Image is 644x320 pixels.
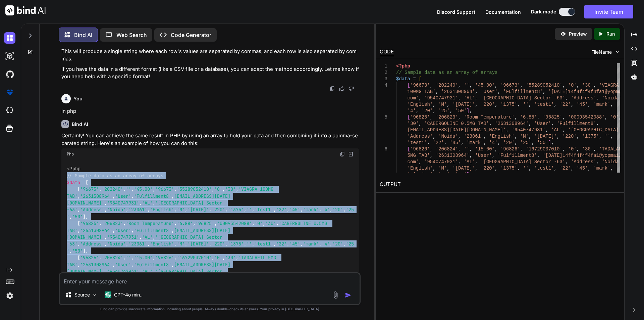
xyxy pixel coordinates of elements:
[67,234,225,247] span: '[GEOGRAPHIC_DATA] Sector -63'
[562,83,565,88] span: ,
[531,8,556,15] span: Dark mode
[596,95,599,101] span: ,
[500,166,517,171] span: '1375'
[61,65,359,81] p: If you have the data in a different format (like a CSV file or a database), you can adapt the met...
[421,172,433,177] span: '20'
[150,207,174,213] span: 'English'
[177,207,185,213] span: 'M'
[495,121,529,126] span: '2631308964'
[523,166,529,171] span: ''
[438,172,450,177] span: '25'
[576,83,579,88] span: ,
[520,83,523,88] span: ,
[467,108,469,113] span: ]
[67,166,80,172] span: <?php
[489,134,515,139] span: 'English'
[537,140,548,145] span: '50'
[67,207,354,220] span: '25'
[116,31,147,39] p: Web Search
[61,48,359,63] p: This will produce a single string where each row's values are separated by commas, and each row i...
[247,207,252,213] span: ''
[576,166,588,171] span: '45'
[289,207,300,213] span: '45'
[303,207,319,213] span: 'mark'
[332,207,343,213] span: '20'
[407,153,430,158] span: 5MG TAB'
[526,146,562,152] span: '16729037010'
[562,146,565,152] span: ,
[380,76,387,82] div: 3
[481,159,565,165] span: '[GEOGRAPHIC_DATA] Sector -63'
[407,83,410,88] span: [
[332,291,339,299] img: attachment
[458,95,461,101] span: ,
[407,146,410,152] span: [
[545,127,548,133] span: ,
[503,89,543,94] span: 'Fulfillment8'
[430,115,432,120] span: ,
[515,115,517,120] span: ,
[67,193,230,206] span: [EMAIL_ADDRESS][DATE][DOMAIN_NAME]'
[74,31,92,39] p: Bind AI
[520,115,537,120] span: '6.88'
[543,89,545,94] span: ,
[380,114,387,121] div: 5
[475,146,495,152] span: '15.00'
[554,102,556,107] span: ,
[497,140,500,145] span: ,
[72,214,83,220] span: '50'
[614,49,620,55] img: chevron down
[602,159,622,165] span: 'Noida'
[529,121,531,126] span: ,
[410,83,430,88] span: '96673'
[593,166,610,171] span: 'mark'
[424,121,489,126] span: 'CABERGOLINE 0.5MG TAB'
[430,146,432,152] span: ,
[517,166,520,171] span: ,
[435,153,469,158] span: '2631308964'
[495,146,497,152] span: ,
[512,127,545,133] span: '9540747931'
[582,146,593,152] span: '30'
[430,83,432,88] span: ,
[559,102,571,107] span: '22'
[520,146,523,152] span: ,
[438,108,450,113] span: '25'
[604,115,607,120] span: ,
[467,172,469,177] span: ]
[458,115,461,120] span: ,
[4,290,15,302] img: settings
[276,207,287,213] span: '22'
[461,140,464,145] span: ,
[469,153,472,158] span: ,
[80,227,112,233] span: '2631308964'
[529,102,531,107] span: ,
[330,86,335,91] img: copy
[548,140,551,145] span: ]
[427,140,430,145] span: ,
[596,159,599,165] span: ,
[433,172,435,177] span: ,
[419,76,421,82] span: [
[593,83,596,88] span: ,
[430,153,432,158] span: ,
[107,207,126,213] span: 'Noida'
[576,102,588,107] span: '45'
[196,221,214,227] span: '96825'
[543,115,562,120] span: '96825'
[543,153,625,158] span: '[DATE]14f4f4f4f4fa1@yopmail.
[475,159,478,165] span: ,
[228,207,244,213] span: '1375'
[80,207,104,213] span: 'Address'
[265,221,276,227] span: '30'
[214,186,222,192] span: '0'
[410,115,430,120] span: '96825'
[67,173,163,179] span: // Sample data as an array of arrays
[438,102,447,107] span: 'M'
[134,227,171,233] span: 'Fulfillment8'
[92,292,98,298] img: Pick Models
[568,83,576,88] span: '0'
[571,95,596,101] span: 'Address'
[562,115,565,120] span: ,
[475,153,492,158] span: 'User'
